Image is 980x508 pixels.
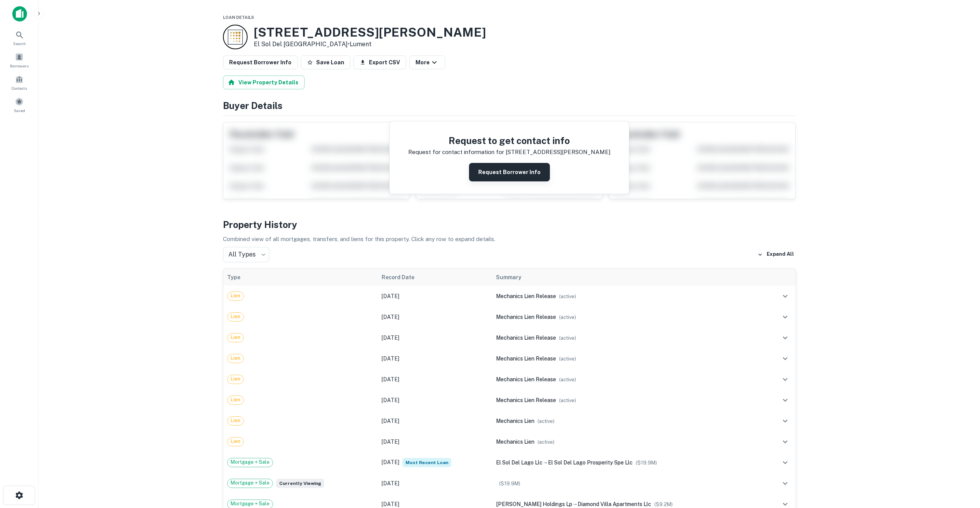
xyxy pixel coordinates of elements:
[496,501,572,507] span: [PERSON_NAME] holdings lp
[496,397,556,403] span: mechanics lien release
[496,459,543,466] span: el sol del lago llc
[496,335,556,341] span: mechanics lien release
[378,390,492,411] td: [DATE]
[378,452,492,473] td: [DATE]
[223,15,254,20] span: Loan Details
[496,376,556,382] span: mechanics lien release
[559,314,576,320] span: ( active )
[469,163,550,181] button: Request Borrower Info
[353,55,406,69] button: Export CSV
[2,50,36,70] a: Borrowers
[559,377,576,382] span: ( active )
[409,55,445,69] button: More
[779,310,792,324] button: expand row
[378,411,492,431] td: [DATE]
[223,75,305,89] button: View Property Details
[228,417,243,424] span: Lien
[408,148,504,157] p: Request for contact information for
[492,269,765,286] th: Summary
[378,473,492,494] td: [DATE]
[559,335,576,341] span: ( active )
[378,327,492,348] td: [DATE]
[228,313,243,320] span: Lien
[378,369,492,390] td: [DATE]
[779,435,792,448] button: expand row
[538,418,554,424] span: ( active )
[654,501,673,507] span: ($ 9.2M )
[228,500,273,508] span: Mortgage + Sale
[2,72,36,93] a: Contacts
[2,94,36,115] a: Saved
[378,286,492,307] td: [DATE]
[408,134,610,148] h4: Request to get contact info
[12,6,27,22] img: capitalize-icon.png
[228,334,243,341] span: Lien
[779,352,792,365] button: expand row
[559,293,576,299] span: ( active )
[559,397,576,403] span: ( active )
[496,314,556,320] span: mechanics lien release
[378,307,492,327] td: [DATE]
[228,438,243,445] span: Lien
[779,394,792,407] button: expand row
[276,479,324,488] span: Currently viewing
[941,446,980,483] iframe: Chat Widget
[779,331,792,344] button: expand row
[228,479,273,487] span: Mortgage + Sale
[496,293,556,299] span: mechanics lien release
[223,269,378,286] th: Type
[779,414,792,428] button: expand row
[223,218,796,231] h4: Property History
[223,235,796,244] p: Combined view of all mortgages, transfers, and liens for this property. Click any row to expand d...
[779,456,792,469] button: expand row
[779,290,792,303] button: expand row
[402,458,451,467] span: Most Recent Loan
[378,269,492,286] th: Record Date
[228,396,243,404] span: Lien
[2,27,36,48] a: Search
[223,247,269,262] div: All Types
[378,431,492,452] td: [DATE]
[301,55,350,69] button: Save Loan
[13,40,26,47] span: Search
[496,355,556,362] span: mechanics lien release
[636,460,657,466] span: ($ 19.9M )
[228,458,273,466] span: Mortgage + Sale
[14,107,25,114] span: Saved
[10,63,28,69] span: Borrowers
[254,40,486,49] p: El sol del [GEOGRAPHIC_DATA] •
[538,439,554,445] span: ( active )
[223,55,298,69] button: Request Borrower Info
[779,373,792,386] button: expand row
[578,501,651,507] span: diamond villa apartments llc
[559,356,576,362] span: ( active )
[756,249,796,260] button: Expand All
[548,459,633,466] span: el sol del lago prosperity spe llc
[779,477,792,490] button: expand row
[228,375,243,383] span: Lien
[506,148,610,157] p: [STREET_ADDRESS][PERSON_NAME]
[496,458,761,467] div: →
[228,354,243,362] span: Lien
[350,40,372,48] a: Lument
[12,85,27,91] span: Contacts
[496,439,534,445] span: mechanics lien
[223,99,796,112] h4: Buyer Details
[228,292,243,300] span: Lien
[496,418,534,424] span: mechanics lien
[254,25,486,40] h3: [STREET_ADDRESS][PERSON_NAME]
[499,481,520,486] span: ($ 19.9M )
[378,348,492,369] td: [DATE]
